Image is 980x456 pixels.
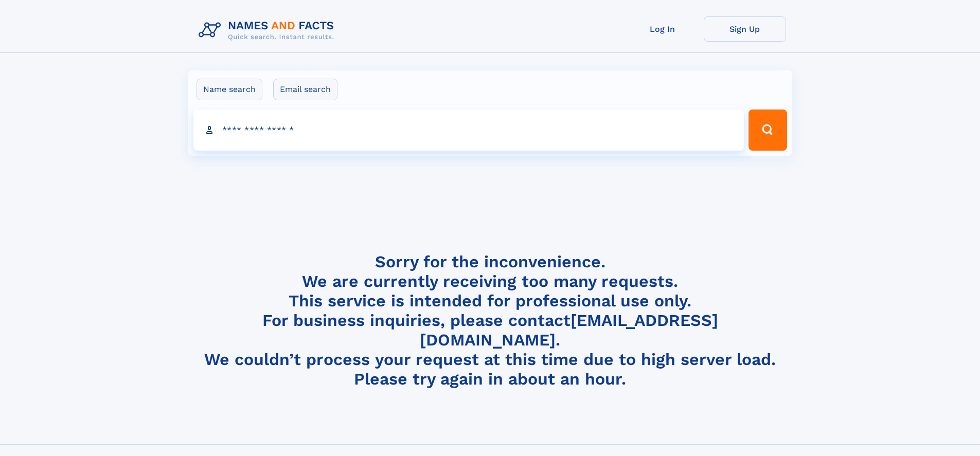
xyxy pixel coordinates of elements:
[197,79,262,100] label: Name search
[193,110,744,151] input: search input
[194,252,786,389] h4: Sorry for the inconvenience. We are currently receiving too many requests. This service is intend...
[420,311,718,350] a: [EMAIL_ADDRESS][DOMAIN_NAME]
[749,110,787,151] button: Search Button
[273,79,337,100] label: Email search
[621,16,704,42] a: Log In
[194,16,343,44] img: Logo Names and Facts
[704,16,786,42] a: Sign Up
